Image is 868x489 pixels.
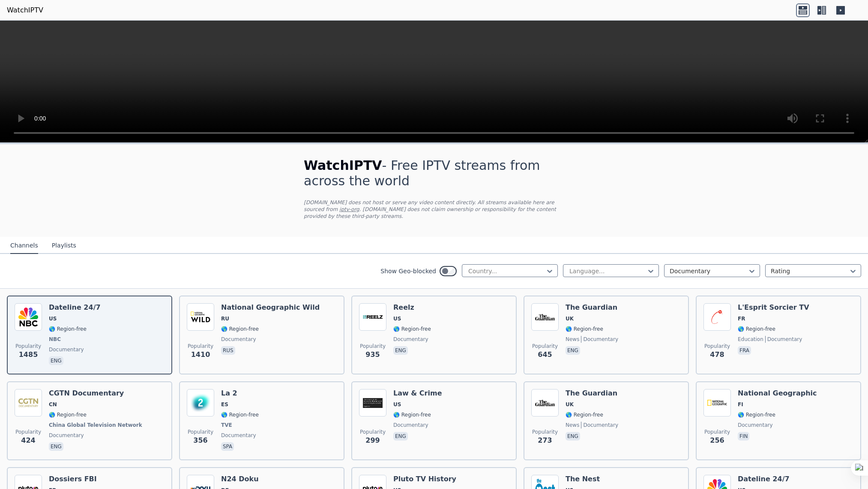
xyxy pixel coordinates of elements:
[221,389,259,398] h6: La 2
[393,422,428,429] span: documentary
[738,401,743,408] span: FI
[566,411,603,418] span: 🌎 Region-free
[532,343,558,350] span: Popularity
[52,238,76,254] button: Playlists
[738,326,775,332] span: 🌎 Region-free
[221,346,235,355] p: rus
[738,475,790,483] h6: Dateline 24/7
[738,336,763,343] span: education
[49,422,142,429] span: China Global Television Network
[191,350,210,360] span: 1410
[49,411,87,418] span: 🌎 Region-free
[15,303,42,331] img: Dateline 24/7
[49,442,63,451] p: eng
[393,346,408,355] p: eng
[304,158,382,173] span: WatchIPTV
[304,199,564,220] p: [DOMAIN_NAME] does not host or serve any video content directly. All streams available here are s...
[221,336,256,343] span: documentary
[738,422,773,429] span: documentary
[703,389,731,417] img: National Geographic
[393,401,401,408] span: US
[49,336,61,343] span: NBC
[566,303,618,312] h6: The Guardian
[738,346,751,355] p: fra
[49,346,84,353] span: documentary
[360,429,386,435] span: Popularity
[339,206,359,212] a: iptv-org
[393,432,408,441] p: eng
[221,432,256,439] span: documentary
[538,350,552,360] span: 645
[581,422,618,429] span: documentary
[393,326,431,332] span: 🌎 Region-free
[15,429,41,435] span: Popularity
[19,350,38,360] span: 1485
[566,346,580,355] p: eng
[359,389,386,417] img: Law & Crime
[365,435,380,446] span: 299
[738,315,745,322] span: FR
[393,303,431,312] h6: Reelz
[566,432,580,441] p: eng
[531,389,559,417] img: The Guardian
[187,389,214,417] img: La 2
[221,315,229,322] span: RU
[566,389,618,398] h6: The Guardian
[738,432,749,441] p: fin
[566,475,641,483] h6: The Nest
[49,303,101,312] h6: Dateline 24/7
[566,401,574,408] span: UK
[581,336,618,343] span: documentary
[359,303,386,331] img: Reelz
[393,411,431,418] span: 🌎 Region-free
[221,411,259,418] span: 🌎 Region-free
[221,422,232,429] span: TVE
[393,389,442,398] h6: Law & Crime
[738,389,817,398] h6: National Geographic
[49,315,57,322] span: US
[15,343,41,350] span: Popularity
[221,442,234,451] p: spa
[221,303,320,312] h6: National Geographic Wild
[49,475,97,483] h6: Dossiers FBI
[704,429,730,435] span: Popularity
[15,389,42,417] img: CGTN Documentary
[365,350,380,360] span: 935
[538,435,552,446] span: 273
[360,343,386,350] span: Popularity
[7,5,43,15] a: WatchIPTV
[765,336,802,343] span: documentary
[49,401,57,408] span: CN
[49,389,144,398] h6: CGTN Documentary
[710,350,724,360] span: 478
[49,326,87,332] span: 🌎 Region-free
[21,435,35,446] span: 424
[10,238,38,254] button: Channels
[221,401,228,408] span: ES
[193,435,207,446] span: 356
[221,475,259,483] h6: N24 Doku
[566,336,579,343] span: news
[532,429,558,435] span: Popularity
[703,303,731,331] img: L'Esprit Sorcier TV
[566,326,603,332] span: 🌎 Region-free
[738,411,775,418] span: 🌎 Region-free
[380,267,436,275] label: Show Geo-blocked
[710,435,724,446] span: 256
[304,158,564,189] h1: - Free IPTV streams from across the world
[704,343,730,350] span: Popularity
[221,326,259,332] span: 🌎 Region-free
[188,429,213,435] span: Popularity
[49,432,84,439] span: documentary
[566,315,574,322] span: UK
[531,303,559,331] img: The Guardian
[393,315,401,322] span: US
[187,303,214,331] img: National Geographic Wild
[49,356,63,365] p: eng
[566,422,579,429] span: news
[738,303,809,312] h6: L'Esprit Sorcier TV
[393,336,428,343] span: documentary
[188,343,213,350] span: Popularity
[393,475,456,483] h6: Pluto TV History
